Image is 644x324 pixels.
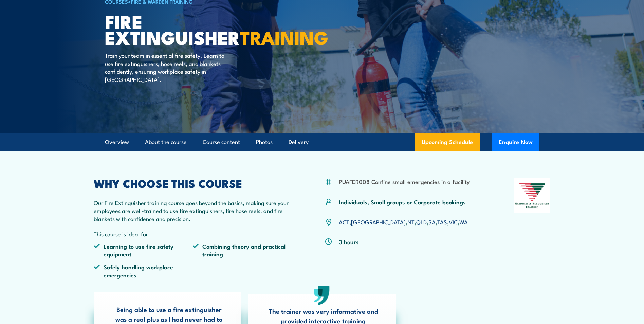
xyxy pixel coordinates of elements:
[339,218,349,226] a: ACT
[94,263,193,279] li: Safely handling workplace emergencies
[339,218,468,226] p: , , , , , , ,
[94,230,292,238] p: This course is ideal for:
[94,178,292,188] h2: WHY CHOOSE THIS COURSE
[289,133,309,151] a: Delivery
[415,133,480,151] a: Upcoming Schedule
[192,242,292,258] li: Combining theory and practical training
[407,218,415,226] a: NT
[105,133,129,151] a: Overview
[256,133,273,151] a: Photos
[351,218,406,226] a: [GEOGRAPHIC_DATA]
[416,218,427,226] a: QLD
[94,242,193,258] li: Learning to use fire safety equipment
[240,23,328,51] strong: TRAINING
[339,238,359,246] p: 3 hours
[203,133,240,151] a: Course content
[449,218,458,226] a: VIC
[514,178,551,213] img: Nationally Recognised Training logo.
[459,218,468,226] a: WA
[437,218,447,226] a: TAS
[339,178,470,185] li: PUAFER008 Confine small emergencies in a facility
[94,199,292,222] p: Our Fire Extinguisher training course goes beyond the basics, making sure your employees are well...
[492,133,539,151] button: Enquire Now
[339,198,466,206] p: Individuals, Small groups or Corporate bookings
[428,218,436,226] a: SA
[105,51,229,83] p: Train your team in essential fire safety. Learn to use fire extinguishers, hose reels, and blanke...
[105,13,273,45] h1: Fire Extinguisher
[145,133,187,151] a: About the course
